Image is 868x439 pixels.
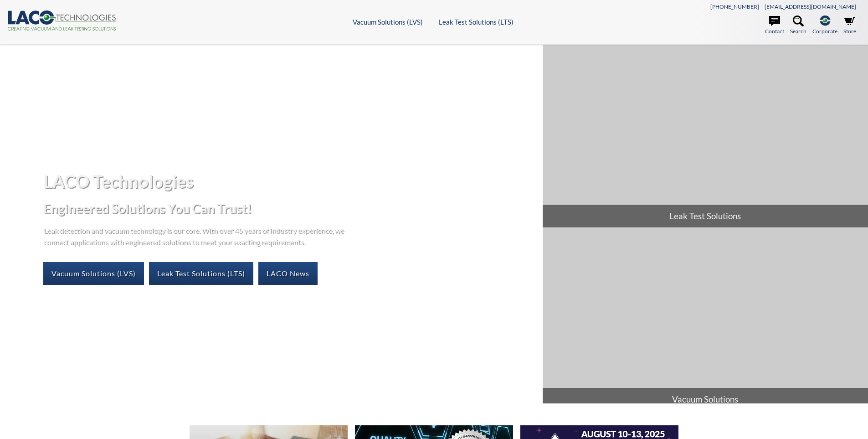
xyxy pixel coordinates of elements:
[543,45,868,227] a: Leak Test Solutions
[43,224,349,248] p: Leak detection and vacuum technology is our core. With over 45 years of industry experience, we c...
[812,27,837,36] span: Corporate
[43,262,144,285] a: Vacuum Solutions (LVS)
[765,3,856,10] a: [EMAIL_ADDRESS][DOMAIN_NAME]
[543,205,868,227] span: Leak Test Solutions
[543,228,868,411] a: Vacuum Solutions
[790,15,806,36] a: Search
[43,170,535,192] h1: LACO Technologies
[439,18,514,26] a: Leak Test Solutions (LTS)
[765,15,784,36] a: Contact
[710,3,759,10] a: [PHONE_NUMBER]
[543,388,868,411] span: Vacuum Solutions
[843,15,856,36] a: Store
[43,200,535,217] h2: Engineered Solutions You Can Trust!
[258,262,318,285] a: LACO News
[149,262,253,285] a: Leak Test Solutions (LTS)
[353,18,423,26] a: Vacuum Solutions (LVS)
